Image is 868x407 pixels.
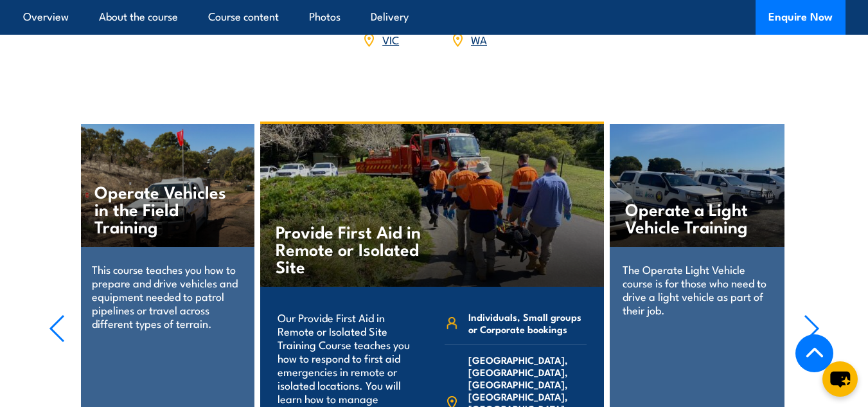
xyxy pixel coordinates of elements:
p: The Operate Light Vehicle course is for those who need to drive a light vehicle as part of their ... [623,262,772,316]
h4: Provide First Aid in Remote or Isolated Site [276,222,427,275]
button: chat-button [822,361,858,397]
a: VIC [382,32,399,47]
h4: Operate Vehicles in the Field Training [94,183,228,235]
span: Individuals, Small groups or Corporate bookings [468,311,587,335]
p: This course teaches you how to prepare and drive vehicles and equipment needed to patrol pipeline... [92,262,242,330]
h4: Operate a Light Vehicle Training [625,200,759,235]
a: WA [471,32,487,47]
